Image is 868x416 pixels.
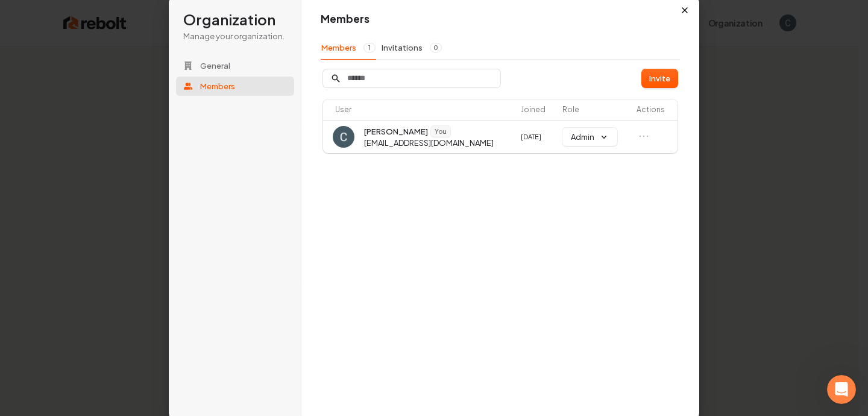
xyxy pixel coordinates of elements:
th: Role [558,99,632,120]
span: [PERSON_NAME] [364,126,428,137]
button: Members [176,77,294,96]
button: Invite [642,69,678,87]
span: Members [200,81,235,92]
input: Search [323,69,500,87]
button: Invitations [381,36,442,59]
span: [EMAIL_ADDRESS][DOMAIN_NAME] [364,137,494,148]
h1: Members [321,12,680,27]
button: General [176,56,294,75]
span: 1 [363,43,376,52]
button: Open menu [637,129,651,143]
h1: Organization [183,10,287,30]
span: General [200,60,230,71]
span: [DATE] [521,133,541,140]
span: You [431,126,450,137]
iframe: Intercom live chat [827,375,856,404]
button: Admin [562,128,617,146]
th: Actions [632,99,678,120]
img: Christopher Giraldo [333,126,354,148]
th: Joined [516,99,558,120]
button: Members [321,36,376,60]
p: Manage your organization. [183,31,287,42]
span: 0 [430,43,442,52]
th: User [323,99,516,120]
